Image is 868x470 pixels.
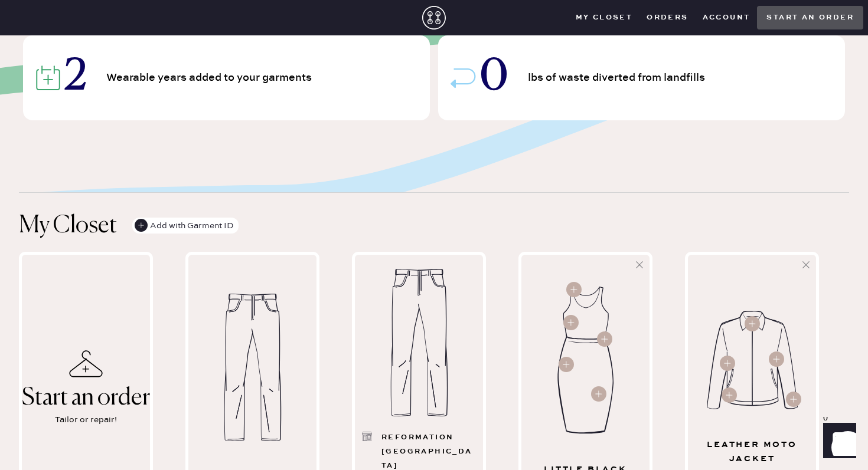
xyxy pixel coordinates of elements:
button: My Closet [569,9,640,27]
span: Wearable years added to your garments [106,73,316,83]
h1: My Closet [19,212,117,240]
div: Leather Moto Jacket [693,438,811,466]
img: Garment image [707,311,798,409]
span: lbs of waste diverted from landfills [528,73,709,83]
div: Add with Garment ID [135,218,234,234]
button: Orders [639,9,695,27]
img: Garment image [214,294,292,441]
img: Garment image [380,269,458,416]
span: 0 [480,57,508,98]
div: Start an order [22,385,150,411]
span: 2 [65,57,86,98]
iframe: Front Chat [812,417,863,468]
button: Add with Garment ID [132,218,239,234]
button: Account [696,9,758,27]
svg: Hide pattern [800,259,812,271]
svg: Hide pattern [634,259,645,271]
div: Tailor or repair! [55,413,117,426]
button: Start an order [757,6,863,29]
img: Garment image [555,287,616,434]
